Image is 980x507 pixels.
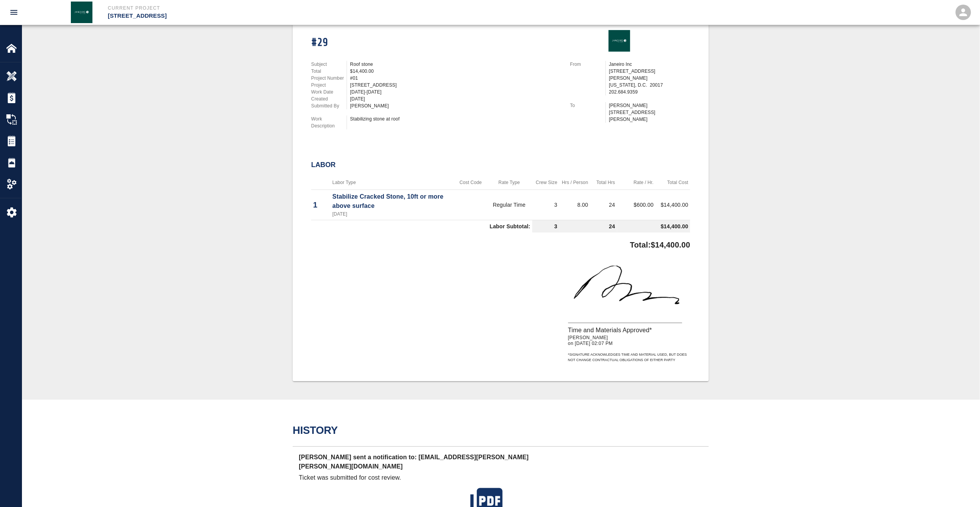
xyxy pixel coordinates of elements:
[350,115,561,122] div: Stabilizing stone at roof
[630,236,690,251] p: Total: $14,400.00
[570,61,605,68] p: From
[532,189,559,220] td: 3
[655,189,690,220] td: $14,400.00
[350,95,561,102] div: [DATE]
[350,61,561,68] div: Roof stone
[617,189,655,220] td: $600.00
[609,61,690,68] p: Janeiro Inc
[311,89,347,95] p: Work Date
[568,335,690,346] p: [PERSON_NAME] on [DATE] 02:07 PM
[350,82,561,89] div: [STREET_ADDRESS]
[455,176,486,190] th: Cost Code
[559,176,590,190] th: Hrs / Person
[332,211,453,218] p: [DATE]
[568,352,690,363] p: * Signature acknowledges time and material used, but does not change contractual obligations of e...
[350,68,561,75] div: $14,400.00
[617,176,655,190] th: Rate / Hr.
[330,176,455,190] th: Labor Type
[486,189,532,220] td: Regular Time
[108,5,532,12] p: Current Project
[5,3,23,22] button: open drawer
[311,102,347,109] p: Submitted By
[570,102,605,109] p: To
[311,61,347,68] p: Subject
[532,220,559,233] td: 3
[350,89,561,95] div: [DATE]-[DATE]
[299,453,568,473] p: [PERSON_NAME] sent a notification to: [EMAIL_ADDRESS][PERSON_NAME][PERSON_NAME][DOMAIN_NAME]
[332,192,453,211] p: Stabilize Cracked Stone, 10ft or more above surface
[311,220,532,233] td: Labor Subtotal:
[311,36,561,50] h1: #29
[559,220,617,233] td: 24
[608,30,630,52] img: Janeiro Inc
[486,176,532,190] th: Rate Type
[609,102,690,109] p: [PERSON_NAME]
[609,109,690,123] p: [STREET_ADDRESS][PERSON_NAME]
[311,161,690,169] h2: Labor
[568,266,682,323] img: signature
[568,326,690,335] p: Time and Materials Approved*
[609,68,690,89] p: [STREET_ADDRESS][PERSON_NAME] [US_STATE], D.C. 20017
[350,75,561,82] div: #01
[311,68,347,75] p: Total
[313,199,328,211] p: 1
[590,176,617,190] th: Total Hrs
[532,176,559,190] th: Crew Size
[655,176,690,190] th: Total Cost
[311,75,347,82] p: Project Number
[299,473,467,482] p: Ticket was submitted for cost review.
[559,189,590,220] td: 8.00
[293,424,709,437] h2: History
[108,12,532,20] p: [STREET_ADDRESS]
[590,189,617,220] td: 24
[71,2,92,23] img: Janeiro Inc
[617,220,690,233] td: $14,400.00
[350,102,561,109] div: [PERSON_NAME]
[311,82,347,89] p: Project
[941,470,980,507] iframe: Chat Widget
[609,89,690,95] p: 202.684.9359
[311,115,347,129] p: Work Description
[311,95,347,102] p: Created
